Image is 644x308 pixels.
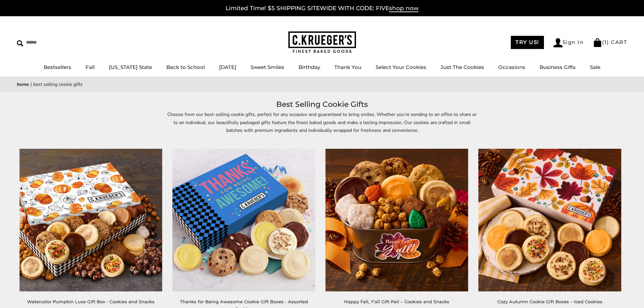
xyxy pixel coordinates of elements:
span: shop now [389,5,419,12]
img: Happy Fall, Y’all Gift Pail – Cookies and Snacks [326,149,468,291]
span: Best Selling Cookie Gifts [33,81,83,88]
p: Choose from our best-selling cookie gifts, perfect for any occasion and guaranteed to bring smile... [167,111,478,142]
img: Search [17,40,23,47]
a: [US_STATE] State [109,64,152,70]
a: TRY US! [511,36,544,49]
a: Happy Fall, Y’all Gift Pail – Cookies and Snacks [344,299,449,304]
img: Thanks for Being Awesome Cookie Gift Boxes - Assorted Cookies [172,149,315,291]
a: Bestsellers [44,64,71,70]
a: Cozy Autumn Cookie Gift Boxes – Iced Cookies [497,299,602,304]
a: Sweet Smiles [251,64,284,70]
img: Cozy Autumn Cookie Gift Boxes – Iced Cookies [478,149,621,291]
img: Bag [593,38,602,47]
input: Search [17,37,97,48]
a: Home [17,81,29,88]
a: Birthday [299,64,320,70]
img: Account [553,38,563,47]
a: Just The Cookies [440,64,484,70]
a: Limited Time! $5 SHIPPING SITEWIDE WITH CODE: FIVEshop now [225,5,419,12]
a: Sale [590,64,600,70]
a: (1) CART [593,39,627,45]
a: [DATE] [219,64,236,70]
a: Business Gifts [540,64,576,70]
nav: breadcrumbs [17,80,627,88]
a: Fall [86,64,95,70]
a: Watercolor Pumpkin Luxe Gift Box - Cookies and Snacks [27,299,154,304]
span: 1 [604,39,607,45]
a: Occasions [498,64,525,70]
a: Thank You [334,64,361,70]
img: Watercolor Pumpkin Luxe Gift Box - Cookies and Snacks [20,149,162,291]
a: Back to School [166,64,205,70]
a: Sign In [553,38,584,47]
a: Select Your Cookies [376,64,426,70]
span: | [30,81,32,88]
img: C.KRUEGER'S [288,31,356,53]
h1: Best Selling Cookie Gifts [27,98,617,111]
